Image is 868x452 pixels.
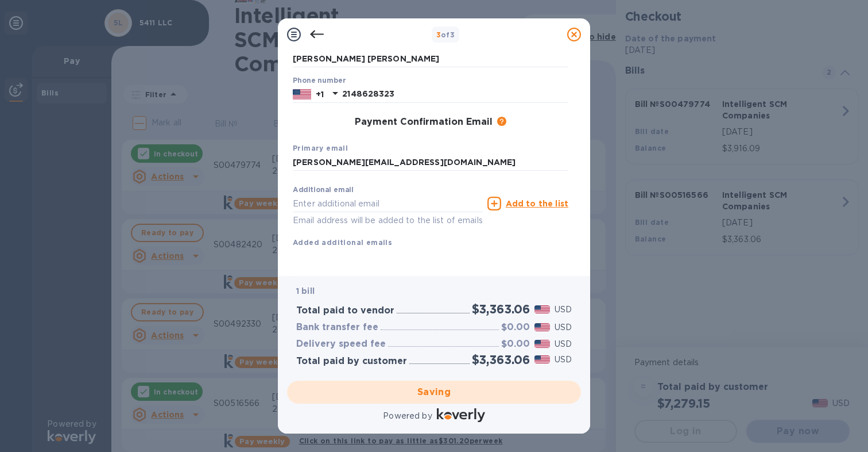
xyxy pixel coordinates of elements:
[383,410,432,422] p: Powered by
[436,30,441,39] span: 3
[555,338,572,350] p: USD
[293,154,568,171] input: Enter your primary name
[506,199,568,208] u: Add to the list
[293,50,568,67] input: Enter your last name
[555,304,572,316] p: USD
[472,302,530,316] h2: $3,363.06
[316,89,324,100] p: +1
[534,323,550,331] img: USD
[293,187,354,194] label: Additional email
[355,117,493,128] h3: Payment Confirmation Email
[534,355,550,363] img: USD
[501,339,530,350] h3: $0.00
[293,88,311,101] img: US
[501,322,530,333] h3: $0.00
[293,238,392,247] b: Added additional emails
[296,356,407,367] h3: Total paid by customer
[472,353,530,367] h2: $3,363.06
[296,305,394,316] h3: Total paid to vendor
[555,354,572,366] p: USD
[293,78,346,85] label: Phone number
[296,322,378,333] h3: Bank transfer fee
[296,286,315,296] b: 1 bill
[555,321,572,334] p: USD
[342,86,568,103] input: Enter your phone number
[293,195,483,212] input: Enter additional email
[436,30,455,39] b: of 3
[534,340,550,348] img: USD
[437,408,485,422] img: Logo
[293,144,348,152] b: Primary email
[534,305,550,313] img: USD
[293,214,483,227] p: Email address will be added to the list of emails
[296,339,386,350] h3: Delivery speed fee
